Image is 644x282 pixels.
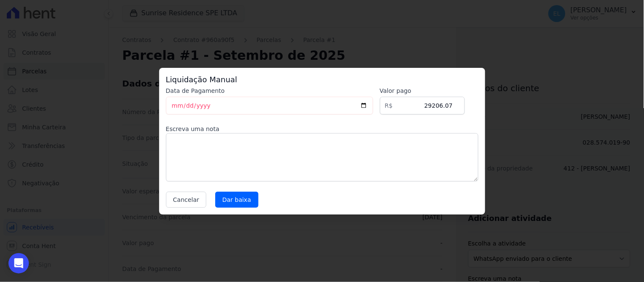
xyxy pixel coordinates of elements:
button: Cancelar [166,192,207,208]
div: Open Intercom Messenger [8,253,29,274]
label: Escreva uma nota [166,125,478,133]
input: Dar baixa [215,192,259,208]
label: Data de Pagamento [166,87,373,95]
h3: Liquidação Manual [166,75,478,85]
label: Valor pago [380,87,465,95]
